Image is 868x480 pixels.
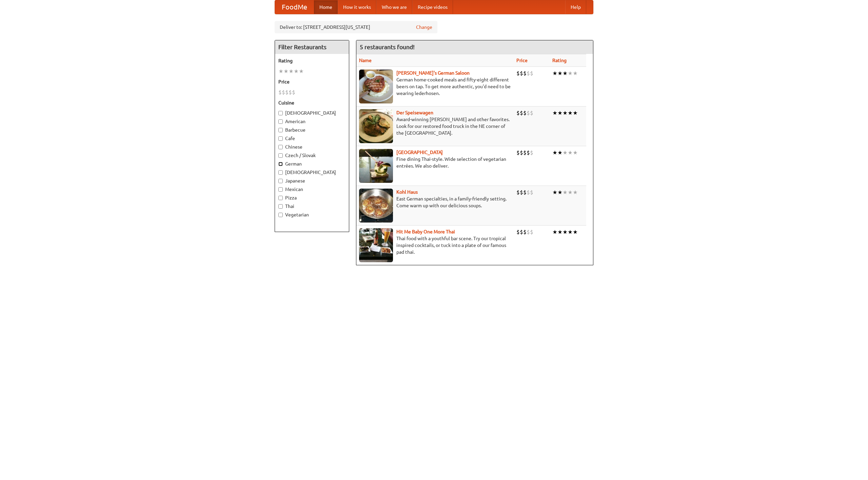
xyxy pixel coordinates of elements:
input: Japanese [278,179,283,183]
a: Price [516,58,528,63]
a: Rating [552,58,567,63]
input: Mexican [278,187,283,192]
li: $ [527,109,530,117]
li: $ [530,70,533,77]
li: $ [516,149,520,156]
a: Der Speisewagen [396,110,433,115]
label: [DEMOGRAPHIC_DATA] [278,110,346,116]
li: $ [527,70,530,77]
li: $ [523,70,527,77]
h5: Cuisine [278,99,346,106]
div: Deliver to: [STREET_ADDRESS][US_STATE] [275,21,437,33]
img: esthers.jpg [359,70,393,103]
li: $ [516,109,520,117]
a: Hit Me Baby One More Thai [396,229,455,234]
a: [PERSON_NAME]'s German Saloon [396,70,470,76]
li: $ [527,189,530,196]
p: East German specialties, in a family-friendly setting. Come warm up with our delicious soups. [359,195,511,209]
img: speisewagen.jpg [359,109,393,143]
label: Barbecue [278,127,346,133]
li: $ [292,89,295,96]
label: Vegetarian [278,211,346,218]
p: Fine dining Thai-style. Wide selection of vegetarian entrées. We also deliver. [359,156,511,169]
input: Chinese [278,145,283,149]
li: $ [523,109,527,117]
li: ★ [557,109,563,117]
a: How it works [338,0,376,14]
li: $ [520,189,523,196]
li: $ [289,89,292,96]
h4: Filter Restaurants [275,40,349,54]
li: ★ [557,70,563,77]
input: Pizza [278,196,283,200]
li: ★ [552,109,557,117]
h5: Price [278,78,346,85]
li: ★ [573,70,578,77]
label: Japanese [278,177,346,184]
p: Thai food with a youthful bar scene. Try our tropical inspired cocktails, or tuck into a plate of... [359,235,511,255]
input: Czech / Slovak [278,153,283,158]
li: ★ [563,109,568,117]
li: $ [282,89,285,96]
li: ★ [552,189,557,196]
li: ★ [563,149,568,156]
a: Kohl Haus [396,189,418,195]
li: ★ [568,70,573,77]
input: [DEMOGRAPHIC_DATA] [278,170,283,175]
li: $ [520,149,523,156]
li: ★ [568,109,573,117]
li: $ [523,149,527,156]
ng-pluralize: 5 restaurants found! [360,44,415,50]
li: $ [530,109,533,117]
li: ★ [573,109,578,117]
input: Barbecue [278,128,283,132]
a: Help [565,0,586,14]
a: FoodMe [275,0,314,14]
a: Who we are [376,0,412,14]
li: ★ [552,228,557,236]
a: Name [359,58,372,63]
input: German [278,162,283,166]
li: ★ [299,68,304,75]
li: $ [523,228,527,236]
li: ★ [573,228,578,236]
img: satay.jpg [359,149,393,183]
input: Cafe [278,136,283,141]
li: ★ [289,68,294,75]
li: $ [530,149,533,156]
li: ★ [557,149,563,156]
li: ★ [573,189,578,196]
li: $ [285,89,289,96]
input: Thai [278,204,283,209]
li: $ [516,70,520,77]
a: [GEOGRAPHIC_DATA] [396,150,443,155]
label: Czech / Slovak [278,152,346,159]
li: ★ [568,189,573,196]
label: Mexican [278,186,346,193]
li: $ [523,189,527,196]
li: $ [530,228,533,236]
li: ★ [552,149,557,156]
li: ★ [283,68,289,75]
label: [DEMOGRAPHIC_DATA] [278,169,346,176]
li: $ [520,228,523,236]
label: German [278,160,346,167]
li: ★ [563,189,568,196]
img: kohlhaus.jpg [359,189,393,223]
li: ★ [557,228,563,236]
input: Vegetarian [278,213,283,217]
a: Change [416,24,432,31]
li: $ [527,228,530,236]
p: German home-cooked meals and fifty-eight different beers on tap. To get more authentic, you'd nee... [359,76,511,97]
li: $ [527,149,530,156]
li: $ [520,109,523,117]
a: Home [314,0,338,14]
input: [DEMOGRAPHIC_DATA] [278,111,283,115]
p: Award-winning [PERSON_NAME] and other favorites. Look for our restored food truck in the NE corne... [359,116,511,136]
label: American [278,118,346,125]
